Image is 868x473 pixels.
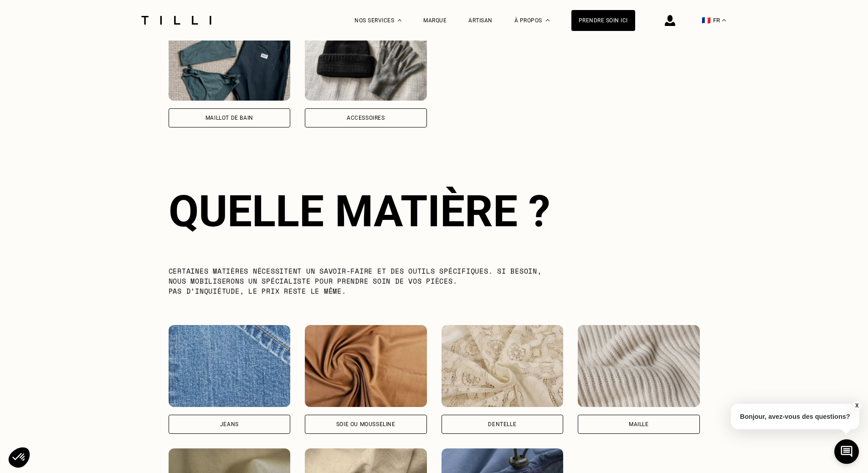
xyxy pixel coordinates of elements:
p: Certaines matières nécessitent un savoir-faire et des outils spécifiques. Si besoin, nous mobilis... [169,266,561,296]
div: Accessoires [347,115,385,121]
a: Prendre soin ici [571,10,635,31]
a: Marque [423,17,447,24]
img: Tilli retouche votre Maillot de bain [169,19,291,101]
button: X [852,401,861,411]
p: Bonjour, avez-vous des questions? [731,404,859,429]
img: icône connexion [665,15,675,26]
img: Tilli retouche votre Accessoires [305,19,427,101]
img: Tilli retouche vos vêtements en Dentelle [442,325,564,407]
div: Quelle matière ? [169,186,700,237]
div: Dentelle [488,422,516,427]
img: Logo du service de couturière Tilli [138,16,215,25]
img: Menu déroulant à propos [546,19,550,21]
a: Artisan [468,17,493,24]
div: Maille [629,422,649,427]
div: Maillot de bain [205,115,253,121]
div: Soie ou mousseline [336,422,395,427]
img: Tilli retouche vos vêtements en Soie ou mousseline [305,325,427,407]
div: Jeans [220,422,239,427]
span: 🇫🇷 [702,16,711,25]
img: Menu déroulant [398,19,401,21]
img: Tilli retouche vos vêtements en Maille [578,325,700,407]
img: menu déroulant [722,19,726,21]
img: Tilli retouche vos vêtements en Jeans [169,325,291,407]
